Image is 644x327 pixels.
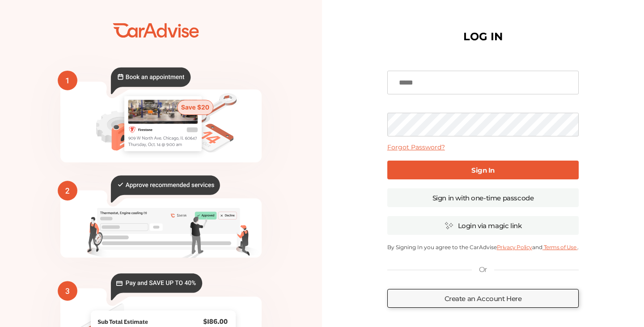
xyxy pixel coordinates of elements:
[445,221,453,230] img: magic_icon.32c66aac.svg
[387,216,579,235] a: Login via magic link
[542,244,577,251] a: Terms of Use
[479,265,487,275] p: Or
[387,161,579,179] a: Sign In
[471,166,495,174] b: Sign In
[497,244,532,251] a: Privacy Policy
[387,188,579,207] a: Sign in with one-time passcode
[463,32,503,41] h1: LOG IN
[387,289,579,308] a: Create an Account Here
[387,244,579,251] p: By Signing In you agree to the CarAdvise and .
[387,143,445,151] a: Forgot Password?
